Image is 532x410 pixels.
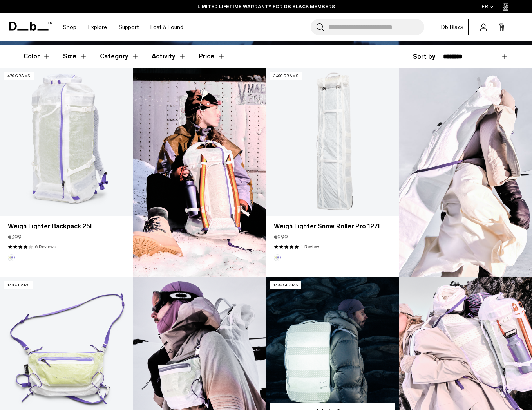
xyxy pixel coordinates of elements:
a: Explore [88,13,107,41]
button: Toggle Filter [100,45,139,68]
button: Aurora [274,254,281,261]
button: Toggle Price [199,45,225,68]
button: Toggle Filter [152,45,186,68]
button: Toggle Filter [63,45,87,68]
p: 2400 grams [270,72,302,80]
nav: Main Navigation [57,13,189,41]
a: Weigh Lighter Backpack 25L [8,222,125,231]
span: €999 [274,233,288,241]
img: Content block image [133,68,266,277]
a: Db Black [436,19,469,35]
a: Weigh Lighter Snow Roller Pro 127L [266,68,399,215]
p: 1300 grams [270,281,301,289]
p: 470 grams [4,72,34,80]
a: 1 reviews [301,243,319,250]
button: Toggle Filter [24,45,51,68]
p: 138 grams [4,281,33,289]
a: Shop [63,13,76,41]
button: Aurora [8,254,15,261]
a: Support [119,13,139,41]
a: Weigh Lighter Snow Roller Pro 127L [274,222,391,231]
a: LIMITED LIFETIME WARRANTY FOR DB BLACK MEMBERS [197,3,335,10]
a: Lost & Found [150,13,183,41]
span: €399 [8,233,22,241]
a: 6 reviews [35,243,56,250]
